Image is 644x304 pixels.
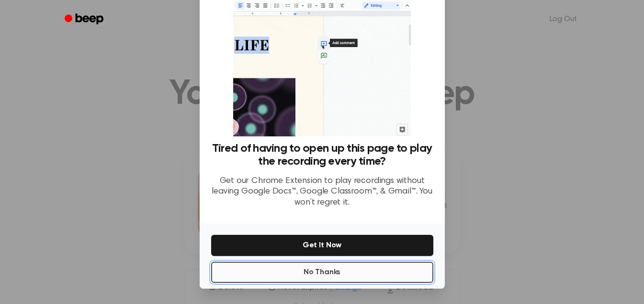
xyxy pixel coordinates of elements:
a: Beep [58,10,112,29]
h3: Tired of having to open up this page to play the recording every time? [211,142,433,168]
p: Get our Chrome Extension to play recordings without leaving Google Docs™, Google Classroom™, & Gm... [211,176,433,208]
button: Get It Now [211,235,433,256]
button: No Thanks [211,262,433,283]
a: Log Out [540,8,587,31]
